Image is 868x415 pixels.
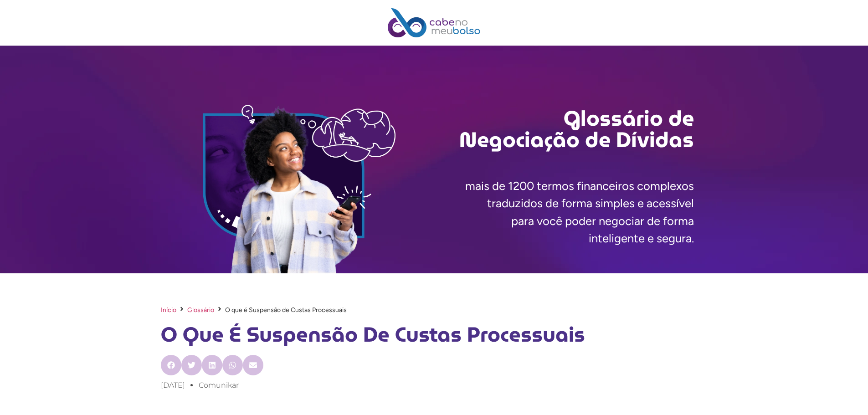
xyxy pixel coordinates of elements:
[181,355,202,375] div: Compartilhar no twitter
[161,305,176,315] a: Início
[222,355,243,375] div: Compartilhar no whatsapp
[243,355,263,375] div: Compartilhar no email
[202,355,222,375] div: Compartilhar no linkedin
[434,108,694,150] h2: Glossário de Negociação de Dívidas
[161,380,185,391] a: [DATE]
[187,305,214,315] a: Glossário
[225,305,347,315] span: O que é Suspensão de Custas Processuais
[161,355,181,375] div: Compartilhar no facebook
[161,381,185,389] time: [DATE]
[161,319,708,350] h1: O que é Suspensão de Custas Processuais
[199,380,239,391] a: comunikar
[388,8,481,37] img: Cabe no Meu Bolso
[434,177,694,247] p: mais de 1200 termos financeiros complexos traduzidos de forma simples e acessível para você poder...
